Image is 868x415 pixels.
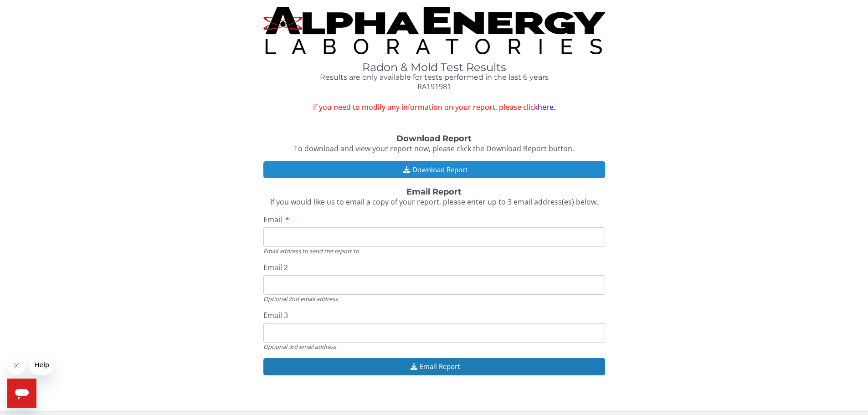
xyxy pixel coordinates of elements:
img: TightCrop.jpg [263,7,605,54]
div: Email address to send the report to [263,247,605,255]
span: To download and view your report now, please click the Download Report button. [294,143,574,154]
h1: Radon & Mold Test Results [263,61,605,73]
h4: Results are only available for tests performed in the last 6 years [263,73,605,82]
iframe: Close message [7,357,26,375]
a: here. [538,102,555,112]
span: Email 3 [263,310,288,320]
strong: Download Report [396,133,472,143]
iframe: Message from company [29,355,53,375]
strong: Email Report [406,187,462,197]
div: Optional 3rd email address [263,343,605,351]
span: Email [263,215,282,225]
div: Optional 2nd email address [263,295,605,303]
button: Download Report [263,161,605,178]
button: Email Report [263,358,605,375]
span: If you need to modify any information on your report, please click [263,102,605,113]
iframe: Button to launch messaging window [7,379,36,408]
span: RA191981 [417,82,451,92]
span: If you would like us to email a copy of your report, please enter up to 3 email address(es) below. [270,197,598,207]
span: Email 2 [263,262,288,272]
